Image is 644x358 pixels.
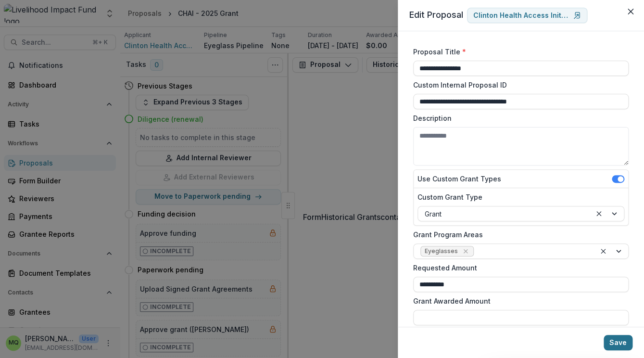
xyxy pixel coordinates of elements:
label: Grant Program Areas [413,230,623,240]
div: Remove Eyeglasses [461,246,470,256]
div: Clear selected options [593,208,605,219]
label: Custom Grant Type [417,192,619,202]
button: Save [604,335,632,350]
div: Clear selected options [597,245,609,257]
span: Eyeglasses [425,248,458,255]
label: Use Custom Grant Types [417,174,501,184]
a: Clinton Health Access Initiative (CHAI) [467,8,587,23]
label: Grant Awarded Amount [413,296,623,306]
label: Description [413,113,623,123]
label: Custom Internal Proposal ID [413,80,623,90]
label: Proposal Title [413,47,623,57]
label: Requested Amount [413,263,623,273]
button: Close [623,4,638,19]
span: Edit Proposal [409,10,463,20]
p: Clinton Health Access Initiative (CHAI) [473,12,569,20]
